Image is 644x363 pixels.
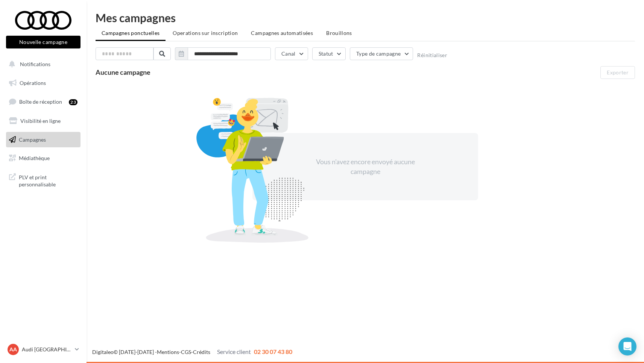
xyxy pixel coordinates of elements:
[69,99,77,105] div: 23
[275,47,308,60] button: Canal
[20,80,46,86] span: Opérations
[350,47,413,60] button: Type de campagne
[19,172,77,188] span: PLV et print personnalisable
[217,348,251,355] span: Service client
[92,349,292,355] span: © [DATE]-[DATE] - - -
[9,346,17,353] span: AA
[5,169,82,191] a: PLV et print personnalisable
[5,75,82,91] a: Opérations
[618,337,636,355] div: Open Intercom Messenger
[20,118,61,124] span: Visibilité en ligne
[312,47,346,60] button: Statut
[96,68,150,76] span: Aucune campagne
[254,348,292,355] span: 02 30 07 43 80
[5,94,82,110] a: Boîte de réception23
[326,30,352,36] span: Brouillons
[181,349,191,355] a: CGS
[5,132,82,148] a: Campagnes
[22,346,72,353] p: Audi [GEOGRAPHIC_DATA]
[20,61,50,67] span: Notifications
[19,98,62,105] span: Boîte de réception
[6,36,80,48] button: Nouvelle campagne
[96,12,635,23] div: Mes campagnes
[301,157,430,176] div: Vous n'avez encore envoyé aucune campagne
[92,349,114,355] a: Digitaleo
[5,150,82,166] a: Médiathèque
[193,349,210,355] a: Crédits
[5,113,82,129] a: Visibilité en ligne
[5,56,79,72] button: Notifications
[19,155,50,161] span: Médiathèque
[6,342,80,357] a: AA Audi [GEOGRAPHIC_DATA]
[157,349,179,355] a: Mentions
[417,52,447,58] button: Réinitialiser
[19,136,46,142] span: Campagnes
[251,30,313,36] span: Campagnes automatisées
[173,30,238,36] span: Operations sur inscription
[600,66,635,79] button: Exporter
